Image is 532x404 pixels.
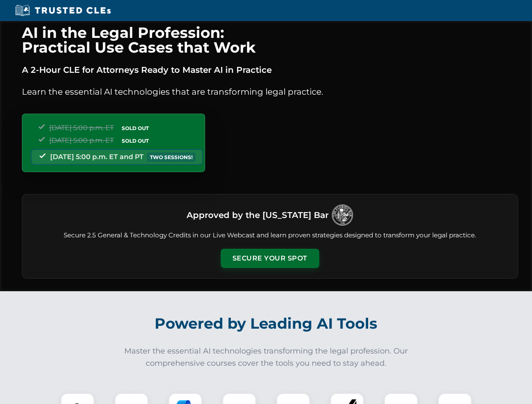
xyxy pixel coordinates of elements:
p: Learn the essential AI technologies that are transforming legal practice. [22,85,518,98]
h2: Powered by Leading AI Tools [33,309,500,338]
img: Logo [332,205,353,226]
p: Secure 2.5 General & Technology Credits in our Live Webcast and learn proven strategies designed ... [32,231,508,240]
h3: Approved by the [US_STATE] Bar [187,207,329,223]
p: Master the essential AI technologies transforming the legal profession. Our comprehensive courses... [119,345,414,369]
h1: AI in the Legal Profession: Practical Use Cases that Work [22,25,518,55]
span: [DATE] 5:00 p.m. ET [49,124,114,132]
span: SOLD OUT [119,136,152,145]
button: Secure Your Spot [221,249,319,268]
span: [DATE] 5:00 p.m. ET [49,136,114,144]
img: Trusted CLEs [13,4,113,17]
p: A 2-Hour CLE for Attorneys Ready to Master AI in Practice [22,63,518,77]
span: SOLD OUT [119,124,152,133]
